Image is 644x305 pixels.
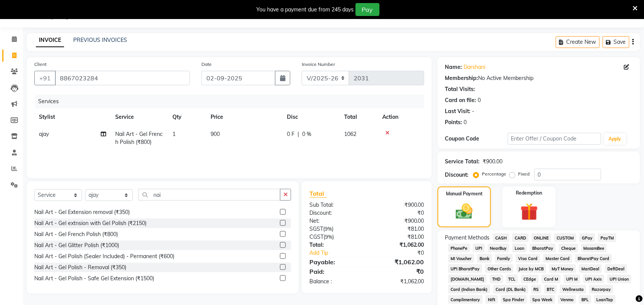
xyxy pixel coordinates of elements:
span: Wellnessta [560,285,586,294]
div: Payable: [304,257,367,267]
span: CUSTOM [554,233,576,242]
div: ₹0 [377,249,430,257]
span: Bank [477,254,492,263]
div: Balance : [304,278,367,286]
span: DefiDeal [605,264,627,273]
span: Payment Methods [445,234,490,242]
div: Discount: [304,209,367,217]
span: Total [309,190,327,198]
div: Nail Art - Gel Glitter Polish (₹1000) [34,241,119,249]
div: Name: [445,63,462,71]
div: Services [35,94,430,109]
div: Total: [304,241,367,249]
span: Family [495,254,513,263]
button: +91 [34,71,56,85]
div: ₹0 [367,267,430,276]
button: Pay [356,3,380,16]
div: Card on file: [445,96,477,104]
span: Spa Week [530,295,555,304]
button: Apply [604,133,626,145]
th: Stylist [34,109,111,126]
span: SGST [309,225,323,232]
span: 0 % [302,130,311,138]
label: Invoice Number [302,61,335,68]
span: UPI BharatPay [448,264,482,273]
div: Nail Art - Gel Polish (Sealer Included) - Permanent (₹600) [34,252,174,260]
div: Nail Art - Gel Polish - Removal (₹350) [34,263,126,271]
th: Action [378,109,424,126]
div: ₹900.00 [367,217,430,225]
div: No Active Membership [445,74,633,82]
span: UPI M [564,275,580,283]
span: PhonePe [448,244,470,252]
div: - [472,107,475,115]
span: CGST [309,233,324,240]
span: BharatPay [530,244,556,252]
span: LoanTap [594,295,616,304]
span: Visa Card [516,254,540,263]
div: Nail Art - Gel Extension removal (₹350) [34,208,130,216]
div: ₹900.00 [367,201,430,209]
span: 900 [211,131,220,137]
span: MosamBee [581,244,607,252]
span: Other Cards [485,264,514,273]
button: Save [603,36,630,48]
label: Client [34,61,47,68]
span: Nift [486,295,498,304]
th: Disc [282,109,340,126]
span: UPI Axis [583,275,605,283]
span: MariDeal [579,264,602,273]
div: Nail Art - Gel extnsion with Gel Polish (₹2150) [34,219,147,227]
span: BTC [544,285,557,294]
div: ₹900.00 [483,158,503,166]
span: RS [531,285,542,294]
span: CARD [512,233,529,242]
div: ₹1,062.00 [367,257,430,267]
a: Add Tip [304,249,377,257]
div: ₹81.00 [367,233,430,241]
span: Spa Finder [501,295,527,304]
label: Redemption [516,190,543,196]
span: 9% [325,234,332,240]
span: CEdge [521,275,539,283]
label: Percentage [482,171,507,177]
th: Price [206,109,282,126]
div: Points: [445,118,462,126]
span: 1062 [344,131,356,137]
div: ₹1,062.00 [367,278,430,286]
span: Card M [542,275,561,283]
span: BharatPay Card [575,254,612,263]
span: TCL [506,275,518,283]
div: Discount: [445,171,469,179]
span: Master Card [543,254,572,263]
input: Search or Scan [138,189,280,201]
input: Search by Name/Mobile/Email/Code [55,71,190,85]
span: THD [490,275,503,283]
div: ₹1,062.00 [367,241,430,249]
div: Membership: [445,74,478,82]
div: 0 [478,96,481,104]
div: ( ) [304,233,367,241]
div: Service Total: [445,158,480,166]
a: Darshani [464,63,486,71]
img: _gift.svg [515,201,544,223]
span: UPI [473,244,485,252]
div: ₹0 [367,209,430,217]
div: Total Visits: [445,85,475,93]
span: 1 [172,131,175,137]
span: [DOMAIN_NAME] [448,275,487,283]
div: Coupon Code [445,135,508,143]
span: Razorpay [589,285,613,294]
span: | [298,130,299,138]
th: Service [111,109,168,126]
span: ONLINE [532,233,552,242]
label: Fixed [518,171,530,177]
a: INVOICE [36,34,64,47]
span: Cheque [559,244,578,252]
span: Juice by MCB [517,264,547,273]
div: Nail Art - Gel French Polish (₹800) [34,230,118,238]
span: Card (Indian Bank) [448,285,490,294]
span: MyT Money [549,264,576,273]
span: Nail Art - Gel French Polish (₹800) [115,131,163,145]
div: 0 [464,118,467,126]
